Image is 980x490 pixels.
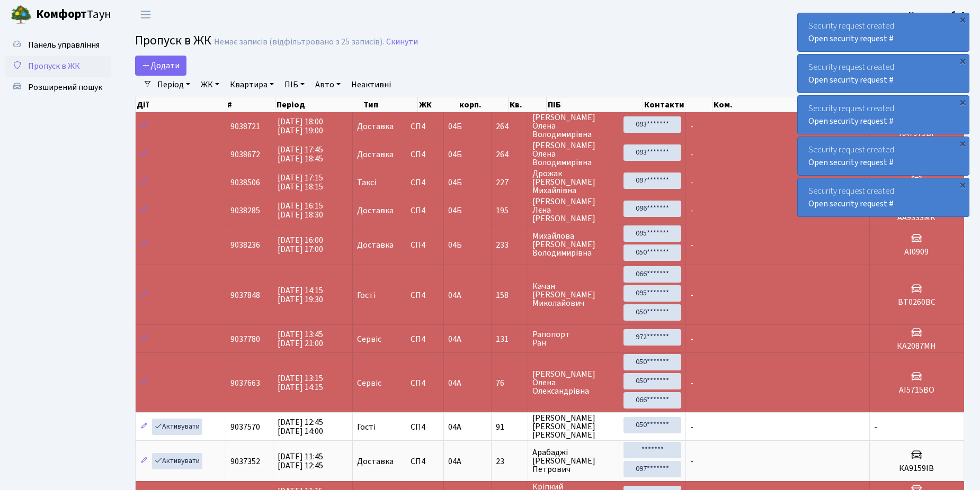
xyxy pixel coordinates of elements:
[152,419,202,435] a: Активувати
[798,13,969,51] div: Security request created
[448,121,462,132] span: 04Б
[908,9,967,21] b: Консьєрж б. 4.
[448,149,462,160] span: 04Б
[496,206,523,215] span: 195
[532,330,614,347] span: Рапопорт Ран
[386,37,418,47] a: Скинути
[230,239,260,251] span: 9038236
[357,379,381,387] span: Сервіс
[532,282,614,307] span: Качан [PERSON_NAME] Миколайович
[411,457,440,466] span: СП4
[532,141,614,167] span: [PERSON_NAME] Олена Володимирівна
[230,421,260,433] span: 9037570
[357,335,381,343] span: Сервіс
[275,97,362,112] th: Період
[509,97,547,112] th: Кв.
[808,33,894,44] a: Open security request #
[874,341,959,351] h5: КА2087МН
[874,385,959,395] h5: АІ5715ВО
[458,97,508,112] th: корп.
[278,451,323,471] span: [DATE] 11:45 [DATE] 12:45
[153,76,194,94] a: Період
[448,289,461,301] span: 04А
[357,423,376,431] span: Гості
[874,421,877,433] span: -
[643,97,713,112] th: Контакти
[874,297,959,307] h5: ВТ0260ВС
[496,122,523,131] span: 264
[230,333,260,345] span: 9037780
[957,138,968,149] div: ×
[5,77,111,98] a: Розширений пошук
[226,76,278,94] a: Квартира
[357,178,376,187] span: Таксі
[496,178,523,187] span: 227
[357,291,376,300] span: Гості
[135,31,211,50] span: Пропуск в ЖК
[448,377,461,389] span: 04А
[532,232,614,257] span: Михайлова [PERSON_NAME] Володимирівна
[957,97,968,107] div: ×
[448,205,462,216] span: 04Б
[362,97,418,112] th: Тип
[496,291,523,300] span: 158
[798,178,969,216] div: Security request created
[448,421,461,433] span: 04А
[135,56,186,76] a: Додати
[357,206,394,215] span: Доставка
[798,137,969,175] div: Security request created
[152,453,202,469] a: Активувати
[798,96,969,134] div: Security request created
[278,144,323,165] span: [DATE] 17:45 [DATE] 18:45
[448,456,461,467] span: 04А
[690,121,693,132] span: -
[347,76,395,94] a: Неактивні
[690,456,693,467] span: -
[496,335,523,343] span: 131
[690,205,693,216] span: -
[278,416,323,437] span: [DATE] 12:45 [DATE] 14:00
[357,241,394,249] span: Доставка
[411,379,440,387] span: СП4
[226,97,275,112] th: #
[311,76,345,94] a: Авто
[230,456,260,467] span: 9037352
[712,97,904,112] th: Ком.
[874,247,959,257] h5: АІ0909
[448,239,462,251] span: 04Б
[908,8,967,21] a: Консьєрж б. 4.
[411,423,440,431] span: СП4
[874,464,959,474] h5: КА9159ІВ
[197,76,224,94] a: ЖК
[957,56,968,66] div: ×
[411,335,440,343] span: СП4
[957,179,968,190] div: ×
[532,414,614,439] span: [PERSON_NAME] [PERSON_NAME] [PERSON_NAME]
[808,198,894,210] a: Open security request #
[357,122,394,131] span: Доставка
[230,121,260,132] span: 9038721
[411,291,440,300] span: СП4
[230,377,260,389] span: 9037663
[278,373,323,393] span: [DATE] 13:15 [DATE] 14:15
[5,56,111,77] a: Пропуск в ЖК
[496,423,523,431] span: 91
[280,76,309,94] a: ПІБ
[411,206,440,215] span: СП4
[230,205,260,216] span: 9038285
[798,55,969,93] div: Security request created
[136,97,226,112] th: Дії
[214,37,384,47] div: Немає записів (відфільтровано з 25 записів).
[278,116,323,137] span: [DATE] 18:00 [DATE] 19:00
[547,97,643,112] th: ПІБ
[690,377,693,389] span: -
[11,4,32,25] img: logo.png
[496,379,523,387] span: 76
[690,333,693,345] span: -
[496,457,523,466] span: 23
[230,177,260,188] span: 9038506
[532,169,614,195] span: Дрожак [PERSON_NAME] Михайлівна
[448,333,461,345] span: 04А
[496,241,523,249] span: 233
[532,448,614,474] span: Арабаджі [PERSON_NAME] Петрович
